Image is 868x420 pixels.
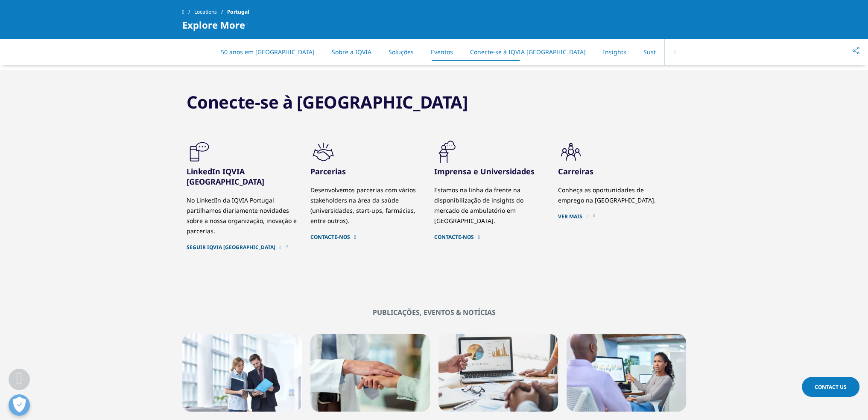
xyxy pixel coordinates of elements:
h3: Carreiras [558,166,669,176]
h3: Parcerias [310,166,421,176]
a: Conecte-se à IQVIA [GEOGRAPHIC_DATA] [470,48,586,56]
h2: Publicações, Eventos & Notícias [182,308,686,317]
a: Soluções [389,48,414,56]
a: SEGUIR IQVIA [GEOGRAPHIC_DATA] [187,244,298,251]
a: Eventos [431,48,453,56]
h3: LinkedIn IQVIA [GEOGRAPHIC_DATA] [187,166,298,187]
a: VER MAIS [558,213,669,220]
p: Estamos na linha da frente na disponibilização de insights do mercado de ambulatório em [GEOGRAPH... [434,185,545,226]
span: Explore More [182,20,245,30]
a: Insights [603,48,626,56]
a: Sobre a IQVIA [332,48,371,56]
a: 50 anos em [GEOGRAPHIC_DATA] [221,48,315,56]
span: Portugal [227,4,249,20]
a: CONTACTE-NOS [310,234,421,241]
a: CONTACTE-NOS [434,234,545,241]
p: Desenvolvemos parcerias com vários stakeholders na área da saúde (universidades, start-ups, farmá... [310,185,421,226]
a: Locations [194,4,227,20]
span: Contact Us [815,383,847,391]
a: Sustentabilidade e Governação [643,48,733,56]
h3: Conecte-se à [GEOGRAPHIC_DATA] [187,91,468,113]
a: Contact Us [802,377,859,397]
div: Conheça as oportunidades de emprego na [GEOGRAPHIC_DATA]. [558,185,669,206]
div: No LinkedIn da IQVIA Portugal partilhamos diariamente novidades sobre a nossa organização, inovaç... [187,195,298,236]
button: Abrir preferências [9,394,30,416]
h3: Imprensa e Universidades [434,166,545,176]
